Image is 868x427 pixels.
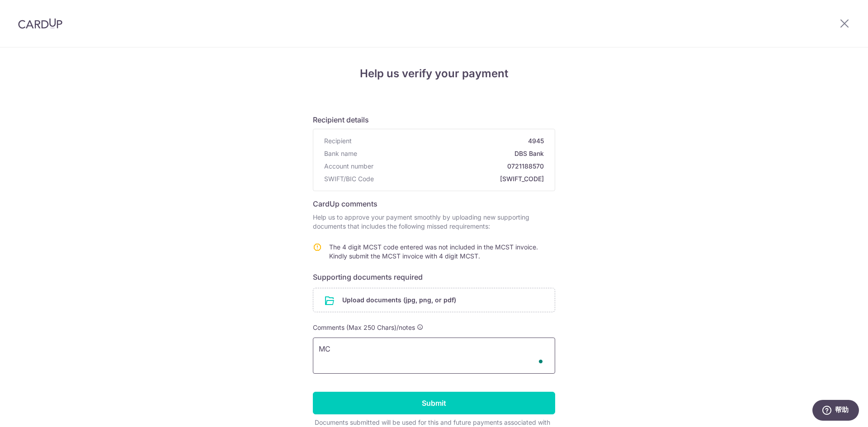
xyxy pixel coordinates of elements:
span: [SWIFT_CODE] [377,174,544,183]
iframe: 打开一个小组件，您可以在其中找到更多信息 [812,400,859,422]
span: Comments (Max 250 Chars)/notes [313,324,415,331]
h4: Help us verify your payment [313,66,555,82]
span: 4945 [355,136,544,145]
span: The 4 digit MCST code entered was not included in the MCST invoice. Kindly submit the MCST invoic... [329,243,538,260]
span: Recipient [324,136,352,145]
img: CardUp [18,18,62,29]
textarea: To enrich screen reader interactions, please activate Accessibility in Grammarly extension settings [313,338,555,374]
span: 0721188570 [377,162,544,171]
h6: Supporting documents required [313,272,555,282]
span: DBS Bank [361,149,544,158]
div: Upload documents (jpg, png, or pdf) [313,288,555,312]
p: Help us to approve your payment smoothly by uploading new supporting documents that includes the ... [313,213,555,231]
span: Account number [324,162,373,171]
input: Submit [313,392,555,414]
span: SWIFT/BIC Code [324,174,374,183]
h6: CardUp comments [313,198,555,209]
h6: Recipient details [313,114,555,125]
span: Bank name [324,149,357,158]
